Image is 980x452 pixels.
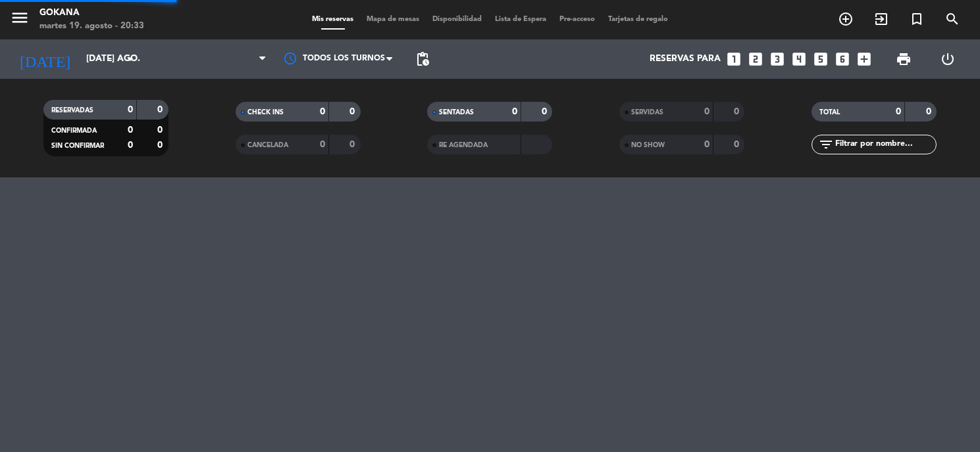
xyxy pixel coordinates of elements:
[856,51,873,68] i: add_box
[602,16,675,23] span: Tarjetas de regalo
[944,11,960,27] i: search
[439,109,474,116] span: SENTADAS
[704,107,709,116] strong: 0
[305,16,360,23] span: Mis reservas
[725,51,742,68] i: looks_one
[873,11,889,27] i: exit_to_app
[926,107,934,116] strong: 0
[10,8,30,28] i: menu
[512,107,517,116] strong: 0
[39,7,144,20] div: GOKANA
[896,107,901,116] strong: 0
[542,107,550,116] strong: 0
[439,142,488,148] span: RE AGENDADA
[157,105,165,114] strong: 0
[650,54,721,64] span: Reservas para
[704,140,709,149] strong: 0
[940,51,956,67] i: power_settings_new
[812,51,829,68] i: looks_5
[896,51,912,67] span: print
[320,107,325,116] strong: 0
[790,51,808,68] i: looks_4
[128,125,133,135] strong: 0
[157,125,165,135] strong: 0
[488,16,553,23] span: Lista de Espera
[838,11,854,27] i: add_circle_outline
[349,107,357,116] strong: 0
[128,141,133,150] strong: 0
[247,109,284,116] span: CHECK INS
[247,142,288,148] span: CANCELADA
[51,143,104,149] span: SIN CONFIRMAR
[734,140,742,149] strong: 0
[157,141,165,150] strong: 0
[51,127,97,134] span: CONFIRMADA
[360,16,426,23] span: Mapa de mesas
[926,39,970,79] div: LOG OUT
[128,105,133,114] strong: 0
[553,16,602,23] span: Pre-acceso
[631,109,663,116] span: SERVIDAS
[10,8,30,32] button: menu
[10,45,80,74] i: [DATE]
[122,51,138,67] i: arrow_drop_down
[818,137,834,152] i: filter_list
[349,140,357,149] strong: 0
[819,109,840,116] span: TOTAL
[909,11,925,27] i: turned_in_not
[39,20,144,33] div: martes 19. agosto - 20:33
[734,107,742,116] strong: 0
[51,107,93,114] span: RESERVADAS
[769,51,786,68] i: looks_3
[747,51,764,68] i: looks_two
[834,51,851,68] i: looks_6
[320,140,325,149] strong: 0
[631,142,665,148] span: NO SHOW
[834,137,936,152] input: Filtrar por nombre...
[426,16,488,23] span: Disponibilidad
[415,51,430,67] span: pending_actions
